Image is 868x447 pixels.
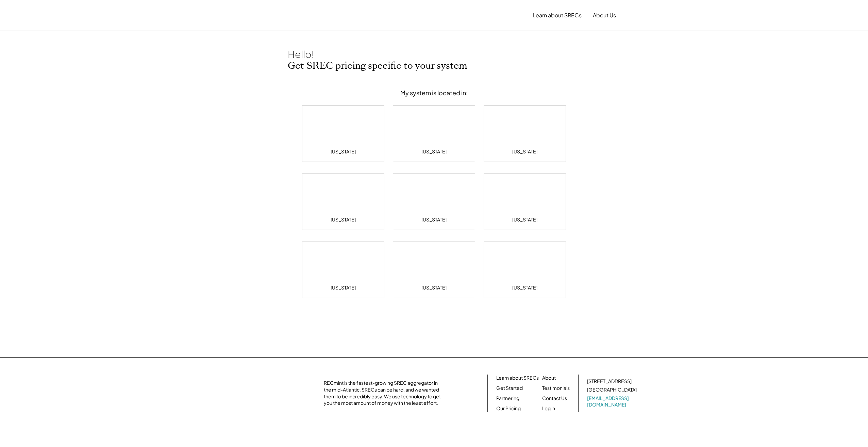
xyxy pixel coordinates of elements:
div: [US_STATE] [421,148,447,155]
img: Maryland [400,113,468,147]
div: [US_STATE] [512,216,537,223]
img: Ohio [400,249,468,283]
div: [US_STATE] [421,216,447,223]
a: Log in [542,405,555,412]
img: District of Columbia [309,113,377,147]
div: [US_STATE] [512,284,537,291]
img: Delaware [309,249,377,283]
img: North Carolina [309,181,377,215]
div: Hello! [288,48,356,60]
div: [US_STATE] [331,284,356,291]
img: West Virginia [491,249,559,283]
a: Testimonials [542,385,570,392]
h2: Get SREC pricing specific to your system [288,60,580,72]
img: New Jersey [491,113,559,147]
button: Learn about SRECs [533,9,582,22]
a: Our Pricing [496,405,521,412]
img: Pennsylvania [400,181,468,215]
a: [EMAIL_ADDRESS][DOMAIN_NAME] [587,395,638,408]
div: [US_STATE] [512,148,537,155]
div: [STREET_ADDRESS] [587,378,632,385]
a: Get Started [496,385,523,392]
a: Contact Us [542,395,567,402]
div: RECmint is the fastest-growing SREC aggregator in the mid-Atlantic. SRECs can be hard, and we wan... [324,380,445,406]
div: [US_STATE] [331,216,356,223]
a: Learn about SRECs [496,375,539,381]
div: [US_STATE] [331,148,356,155]
div: [US_STATE] [421,284,447,291]
img: yH5BAEAAAAALAAAAAABAAEAAAIBRAA7 [257,381,315,405]
img: yH5BAEAAAAALAAAAAABAAEAAAIBRAA7 [252,4,308,27]
a: Partnering [496,395,519,402]
a: About [542,375,556,381]
div: [GEOGRAPHIC_DATA] [587,386,637,393]
div: My system is located in: [400,89,468,97]
button: About Us [593,9,616,22]
img: Virginia [491,181,559,215]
